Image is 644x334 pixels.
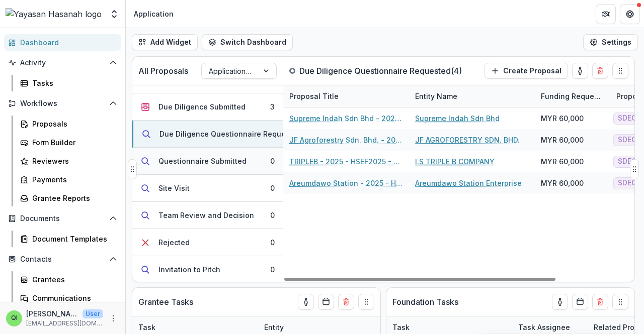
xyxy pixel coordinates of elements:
[32,174,113,185] div: Payments
[289,135,403,145] a: JF Agroforestry Sdn. Bhd. - 2025 - HSEF2025 - SDEC
[16,190,121,206] a: Grantee Reports
[16,290,121,306] a: Communications
[16,75,121,91] a: Tasks
[270,264,275,275] div: 0
[289,178,403,188] a: Areumdawo Station - 2025 - HSEF2025 - SDEC
[20,37,113,48] div: Dashboard
[512,322,576,332] div: Task Assignee
[32,274,113,285] div: Grantees
[158,264,220,275] div: Invitation to Pitch
[283,85,409,107] div: Proposal Title
[415,135,520,145] a: JF AGROFORESTRY SDN. BHD.
[618,114,636,123] span: SDEC
[415,113,500,124] a: Supreme Indah Sdn Bhd
[298,294,314,310] button: toggle-assigned-to-me
[318,294,334,310] button: Calendar
[386,322,416,332] div: Task
[270,156,275,166] div: 0
[132,322,162,332] div: Task
[158,183,190,193] div: Site Visit
[4,251,121,267] button: Open Contacts
[289,113,403,124] a: Supreme Indah Sdn Bhd - 2025 - HSEF2025 - SDEC
[552,294,568,310] button: toggle-assigned-to-me
[32,78,113,88] div: Tasks
[535,91,610,101] div: Funding Requested
[16,153,121,169] a: Reviewers
[32,119,113,129] div: Proposals
[138,65,188,77] p: All Proposals
[11,315,18,321] div: Qistina Izahan
[132,121,283,148] button: Due Diligence Questionnaire Requested4
[138,296,193,308] p: Grantee Tasks
[20,99,105,108] span: Workflows
[270,183,275,193] div: 0
[128,159,137,179] button: Drag
[415,178,522,188] a: Areumdawo Station Enterprise
[618,157,636,166] span: SDEC
[630,159,639,179] button: Drag
[107,4,121,24] button: Open entity switcher
[16,134,121,151] a: Form Builder
[6,8,102,20] img: Yayasan Hasanah logo
[612,63,628,79] button: Drag
[596,4,616,24] button: Partners
[202,34,293,50] button: Switch Dashboard
[592,294,608,310] button: Delete card
[409,91,463,101] div: Entity Name
[83,309,103,318] p: User
[572,63,588,79] button: toggle-assigned-to-me
[16,171,121,188] a: Payments
[20,214,105,223] span: Documents
[4,210,121,227] button: Open Documents
[26,308,78,319] p: [PERSON_NAME]
[4,55,121,71] button: Open Activity
[32,156,113,166] div: Reviewers
[158,210,254,220] div: Team Review and Decision
[541,113,584,124] div: MYR 60,000
[20,59,105,67] span: Activity
[158,237,190,248] div: Rejected
[392,296,458,308] p: Foundation Tasks
[32,234,113,244] div: Document Templates
[612,294,628,310] button: Drag
[16,116,121,132] a: Proposals
[409,85,535,107] div: Entity Name
[16,271,121,288] a: Grantees
[289,156,403,167] a: TRIPLEB - 2025 - HSEF2025 - SDEC
[132,202,283,229] button: Team Review and Decision0
[32,193,113,203] div: Grantee Reports
[299,65,462,77] p: Due Diligence Questionnaire Requested ( 4 )
[4,34,121,51] a: Dashboard
[620,4,640,24] button: Get Help
[618,136,636,144] span: SDEC
[535,85,610,107] div: Funding Requested
[32,293,113,303] div: Communications
[485,63,568,79] button: Create Proposal
[541,135,584,145] div: MYR 60,000
[258,322,290,332] div: Entity
[26,319,103,328] p: [EMAIL_ADDRESS][DOMAIN_NAME]
[572,294,588,310] button: Calendar
[32,137,113,148] div: Form Builder
[270,237,275,248] div: 0
[338,294,354,310] button: Delete card
[134,9,174,19] div: Application
[541,156,584,167] div: MYR 60,000
[583,34,638,50] button: Settings
[358,294,374,310] button: Drag
[132,175,283,202] button: Site Visit0
[541,178,584,188] div: MYR 60,000
[270,210,275,220] div: 0
[158,101,246,112] div: Due Diligence Submitted
[132,93,283,121] button: Due Diligence Submitted3
[159,129,301,139] div: Due Diligence Questionnaire Requested
[283,91,345,101] div: Proposal Title
[618,179,636,187] span: SDEC
[132,148,283,175] button: Questionnaire Submitted0
[130,7,178,21] nav: breadcrumb
[158,156,247,166] div: Questionnaire Submitted
[107,312,119,324] button: More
